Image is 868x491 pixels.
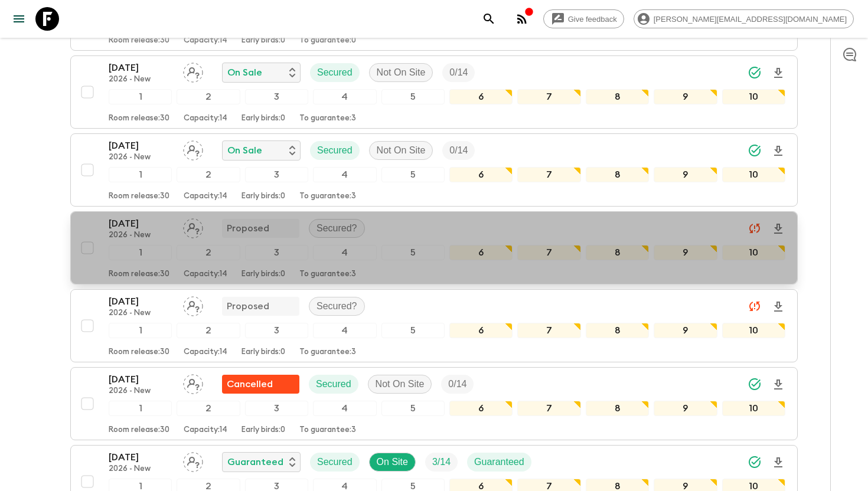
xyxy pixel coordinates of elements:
div: 8 [586,401,649,416]
div: Secured [309,375,358,394]
div: 10 [722,401,785,416]
p: To guarantee: 3 [299,425,356,435]
div: 7 [517,167,580,182]
p: 0 / 14 [449,66,468,80]
p: Not On Site [377,143,426,158]
div: 2 [177,245,240,260]
div: 10 [722,89,785,104]
div: Trip Fill [441,375,474,394]
p: 2026 - New [109,464,174,474]
p: 2026 - New [109,387,174,396]
p: 0 / 14 [448,377,466,391]
div: 1 [109,245,172,260]
p: To guarantee: 3 [299,192,356,201]
div: 5 [381,323,445,338]
p: 2026 - New [109,153,174,162]
p: [DATE] [109,139,174,153]
div: 5 [381,245,445,260]
div: Not On Site [368,375,432,394]
svg: Download Onboarding [771,378,785,392]
p: On Site [377,455,408,469]
div: 9 [654,167,717,182]
div: Not On Site [369,63,433,82]
p: To guarantee: 0 [299,36,356,45]
p: Secured [317,66,353,80]
button: [DATE]2026 - NewAssign pack leaderProposedSecured?12345678910Room release:30Capacity:14Early bird... [70,289,798,362]
div: Secured? [309,219,365,238]
div: 4 [313,245,376,260]
div: 5 [381,167,445,182]
button: [DATE]2026 - NewAssign pack leaderOn SaleSecuredNot On SiteTrip Fill12345678910Room release:30Cap... [70,133,798,207]
div: 4 [313,323,376,338]
p: Capacity: 14 [184,36,227,45]
p: Secured [317,455,353,469]
p: Secured? [316,221,357,235]
div: Secured [310,141,360,160]
p: 3 / 14 [432,455,451,469]
div: 7 [517,89,580,104]
p: Room release: 30 [109,425,169,435]
div: 2 [177,323,240,338]
span: [PERSON_NAME][EMAIL_ADDRESS][DOMAIN_NAME] [647,15,853,24]
p: Proposed [227,221,269,235]
p: Early birds: 0 [242,270,285,279]
div: 9 [654,89,717,104]
svg: Download Onboarding [771,456,785,470]
div: 8 [586,323,649,338]
p: Guaranteed [474,455,524,469]
p: 2026 - New [109,309,174,318]
div: On Site [369,453,416,472]
svg: Unable to sync - Check prices and secured [748,221,762,235]
div: 10 [722,245,785,260]
p: Early birds: 0 [242,425,285,435]
div: Trip Fill [425,453,458,472]
div: [PERSON_NAME][EMAIL_ADDRESS][DOMAIN_NAME] [634,9,854,28]
svg: Download Onboarding [771,66,785,80]
button: [DATE]2026 - NewAssign pack leaderProposedSecured?12345678910Room release:30Capacity:14Early bird... [70,211,798,284]
p: Early birds: 0 [242,348,285,357]
button: search adventures [477,7,501,31]
div: 3 [245,167,308,182]
div: 6 [449,323,513,338]
p: Guaranteed [227,455,283,469]
span: Assign pack leader [183,222,203,231]
svg: Unable to sync - Check prices and secured [748,299,762,313]
p: Capacity: 14 [184,348,227,357]
button: [DATE]2026 - NewAssign pack leaderOn SaleSecuredNot On SiteTrip Fill12345678910Room release:30Cap... [70,55,798,129]
p: Secured [316,377,351,391]
p: Room release: 30 [109,270,169,279]
svg: Synced Successfully [748,455,762,469]
div: Flash Pack cancellation [222,375,299,394]
p: [DATE] [109,294,174,309]
div: 8 [586,167,649,182]
button: [DATE]2026 - NewAssign pack leaderFlash Pack cancellationSecuredNot On SiteTrip Fill12345678910Ro... [70,367,798,440]
div: 1 [109,323,172,338]
p: [DATE] [109,372,174,387]
div: 5 [381,401,445,416]
p: Room release: 30 [109,36,169,45]
div: Secured? [309,297,365,316]
p: On Sale [227,143,262,158]
span: Assign pack leader [183,378,203,387]
p: Capacity: 14 [184,270,227,279]
p: Capacity: 14 [184,425,227,435]
p: 0 / 14 [449,143,468,158]
p: To guarantee: 3 [299,270,356,279]
p: To guarantee: 3 [299,114,356,123]
div: 9 [654,401,717,416]
p: 2026 - New [109,231,174,240]
div: 3 [245,89,308,104]
div: 9 [654,245,717,260]
div: 3 [245,245,308,260]
div: 10 [722,167,785,182]
p: Not On Site [377,66,426,80]
div: 3 [245,323,308,338]
p: Early birds: 0 [242,192,285,201]
svg: Download Onboarding [771,300,785,314]
div: 5 [381,89,445,104]
div: 3 [245,401,308,416]
div: 8 [586,245,649,260]
svg: Synced Successfully [748,143,762,158]
div: 4 [313,89,376,104]
p: Secured [317,143,353,158]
